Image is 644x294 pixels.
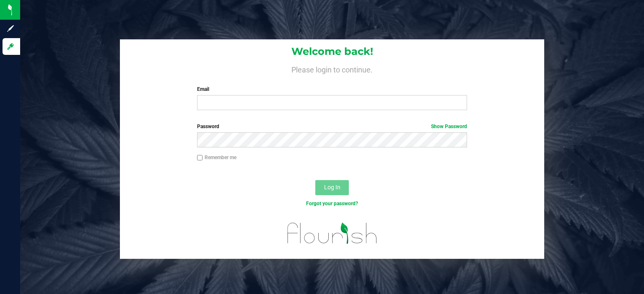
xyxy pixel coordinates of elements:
input: Remember me [197,155,203,161]
inline-svg: Log in [6,42,15,51]
label: Email [197,85,467,93]
a: Show Password [431,124,467,129]
inline-svg: Sign up [6,24,15,33]
span: Log In [324,184,340,191]
span: Password [197,124,219,129]
button: Log In [315,180,349,195]
h1: Welcome back! [120,46,544,57]
a: Forgot your password? [306,201,358,206]
img: flourish_logo.svg [279,216,385,250]
label: Remember me [197,154,236,161]
h4: Please login to continue. [120,64,544,74]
